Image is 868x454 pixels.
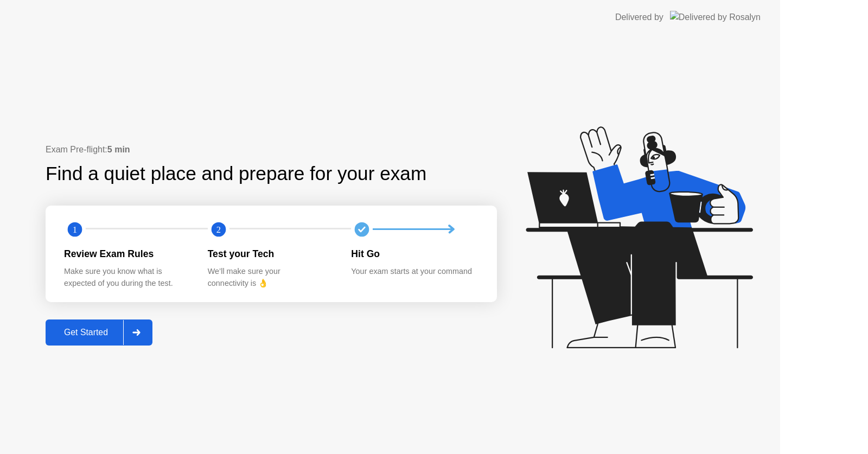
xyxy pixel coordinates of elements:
text: 1 [73,224,77,234]
div: Delivered by [615,11,663,24]
button: Get Started [46,319,152,346]
b: 5 min [107,145,130,154]
text: 2 [216,224,221,234]
div: Make sure you know what is expected of you during the test. [64,266,190,289]
div: Test your Tech [208,247,334,261]
div: Find a quiet place and prepare for your exam [46,159,428,188]
div: Exam Pre-flight: [46,143,497,156]
img: Delivered by Rosalyn [670,11,761,23]
div: Your exam starts at your command [351,266,477,278]
div: Review Exam Rules [64,247,190,261]
div: Get Started [49,328,123,337]
div: We’ll make sure your connectivity is 👌 [208,266,334,289]
div: Hit Go [351,247,477,261]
